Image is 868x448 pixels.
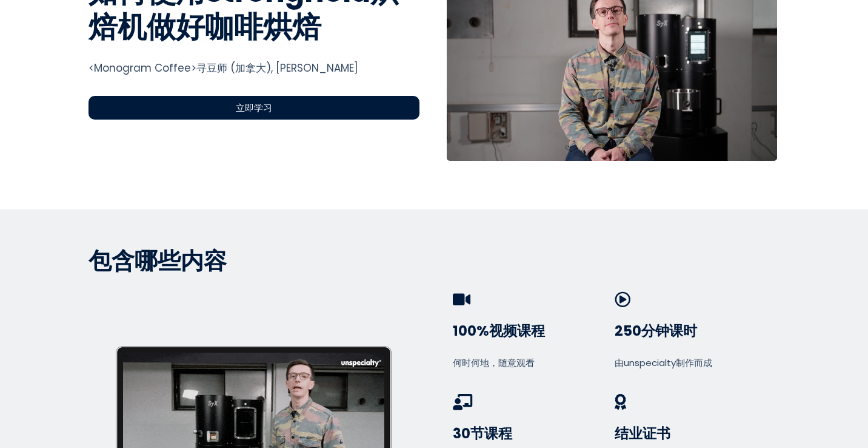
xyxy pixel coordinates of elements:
div: 由unspecialty制作而成 [615,356,772,370]
span: 立即学习 [236,101,272,115]
div: 何时何地，随意观看 [453,356,610,370]
div: <Monogram Coffee>寻豆师 (加拿大), [PERSON_NAME] [88,60,419,76]
p: 包含哪些内容 [88,246,780,276]
h3: 30节课程 [453,425,610,443]
h3: 250分钟课时 [615,322,772,341]
h3: 100%视频课程 [453,322,610,341]
h3: 结业证书 [615,425,772,443]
